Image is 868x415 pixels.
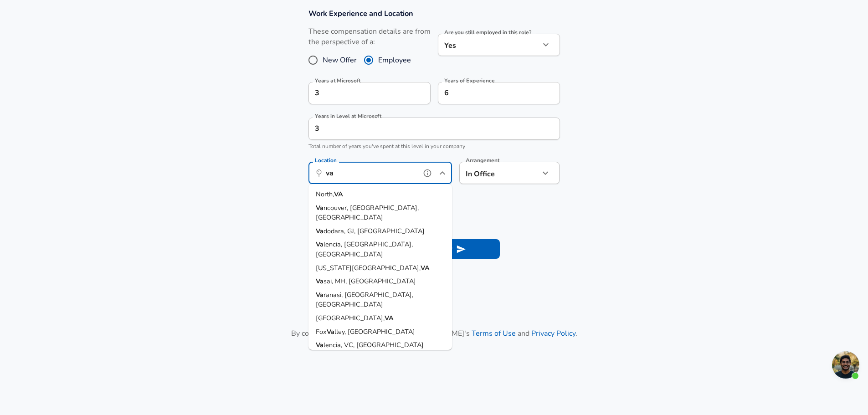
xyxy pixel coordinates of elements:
span: Employee [378,55,411,66]
span: [GEOGRAPHIC_DATA], [316,313,385,323]
span: Total number of years you've spent at this level in your company [308,143,465,150]
strong: VA [334,190,343,199]
span: Fox [316,327,327,336]
strong: Va [316,290,324,299]
label: Location [315,158,336,163]
strong: Va [316,340,324,349]
span: lley, [GEOGRAPHIC_DATA] [334,327,415,336]
strong: VA [421,263,430,272]
a: Terms of Use [472,328,516,338]
label: Arrangement [466,158,499,163]
a: Privacy Policy [531,328,575,338]
label: Years at Microsoft [315,78,361,83]
strong: VA [385,313,394,323]
div: Open chat [832,351,859,379]
div: Yes [438,34,540,56]
label: Are you still employed in this role? [444,30,531,35]
span: New Offer [323,55,357,66]
span: ranasi, [GEOGRAPHIC_DATA], [GEOGRAPHIC_DATA] [316,290,413,309]
strong: Va [316,203,324,212]
button: help [421,166,434,180]
input: 7 [438,82,540,104]
label: Years of Experience [444,78,494,83]
div: In Office [459,162,526,184]
label: Years in Level at Microsoft [315,113,381,119]
span: North, [316,190,334,199]
span: [US_STATE][GEOGRAPHIC_DATA], [316,263,421,272]
strong: Va [316,240,324,249]
input: 0 [308,82,411,104]
input: 1 [308,118,540,140]
strong: Va [316,277,324,286]
h3: Work Experience and Location [308,8,560,19]
span: ncouver, [GEOGRAPHIC_DATA], [GEOGRAPHIC_DATA] [316,203,419,222]
span: sai, MH, [GEOGRAPHIC_DATA] [324,277,416,286]
span: lencia, VC, [GEOGRAPHIC_DATA] [324,340,424,349]
strong: Va [316,226,324,236]
button: Close [436,167,449,179]
label: These compensation details are from the perspective of a: [308,26,431,47]
strong: Va [327,327,334,336]
span: dodara, GJ, [GEOGRAPHIC_DATA] [324,226,425,236]
span: lencia, [GEOGRAPHIC_DATA], [GEOGRAPHIC_DATA] [316,240,413,259]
